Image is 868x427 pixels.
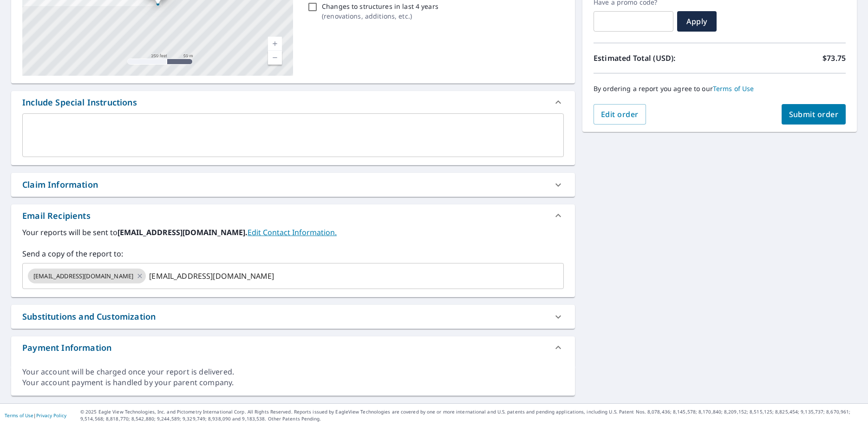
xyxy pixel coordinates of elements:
a: Privacy Policy [36,412,66,419]
a: Terms of Use [713,84,754,93]
a: Current Level 17, Zoom In [268,37,282,51]
a: Terms of Use [5,412,33,419]
a: EditContactInfo [248,227,337,237]
div: Include Special Instructions [11,91,575,113]
div: Your account will be charged once your report is delivered. [22,367,564,377]
p: © 2025 Eagle View Technologies, Inc. and Pictometry International Corp. All Rights Reserved. Repo... [80,408,863,422]
div: Substitutions and Customization [11,305,575,328]
button: Apply [677,11,717,32]
div: Payment Information [22,342,111,354]
p: Changes to structures in last 4 years [322,1,438,11]
div: Claim Information [22,178,98,191]
span: Apply [685,16,709,26]
a: Current Level 17, Zoom Out [268,51,282,65]
div: Email Recipients [11,204,575,227]
p: Estimated Total (USD): [594,53,720,64]
div: Your account payment is handled by your parent company. [22,377,564,388]
div: [EMAIL_ADDRESS][DOMAIN_NAME] [28,269,146,283]
p: | [5,413,66,418]
div: Substitutions and Customization [22,310,156,323]
div: Claim Information [11,173,575,197]
span: Submit order [789,109,839,119]
span: [EMAIL_ADDRESS][DOMAIN_NAME] [28,272,139,281]
button: Submit order [782,104,846,125]
div: Payment Information [11,336,575,359]
label: Your reports will be sent to [22,227,564,238]
div: Email Recipients [22,210,91,222]
span: Edit order [601,109,639,119]
p: ( renovations, additions, etc. ) [322,11,438,21]
div: Include Special Instructions [22,96,137,109]
p: $73.75 [822,53,846,64]
button: Edit order [594,104,646,125]
label: Send a copy of the report to: [22,248,564,259]
p: By ordering a report you agree to our [594,85,846,93]
b: [EMAIL_ADDRESS][DOMAIN_NAME]. [117,227,248,237]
